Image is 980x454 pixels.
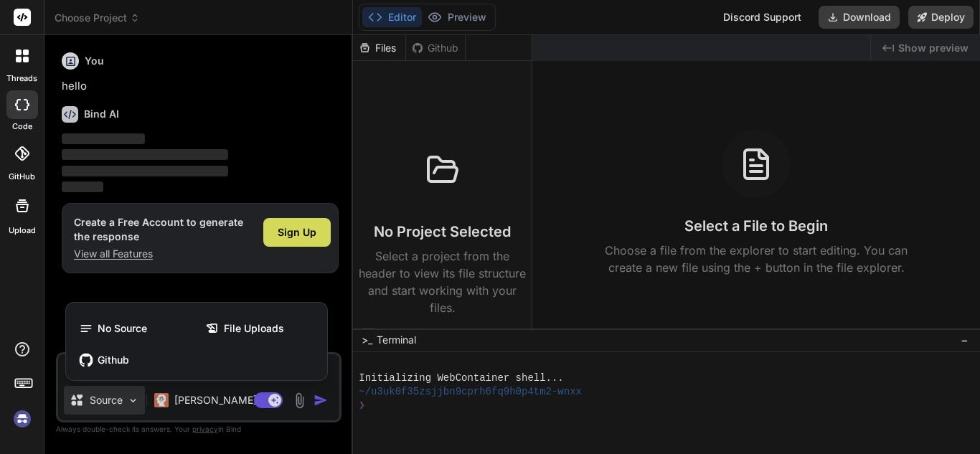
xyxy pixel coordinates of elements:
img: signin [10,407,34,431]
label: code [12,120,32,133]
label: GitHub [9,171,35,183]
span: Github [98,353,129,367]
span: File Uploads [224,321,284,336]
label: threads [6,72,37,85]
label: Upload [9,224,36,237]
span: No Source [98,321,147,336]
